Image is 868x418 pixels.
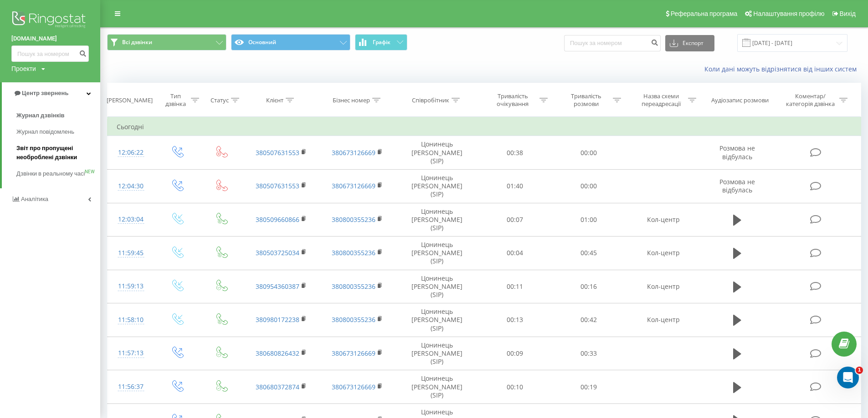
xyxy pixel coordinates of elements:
td: 00:45 [552,237,625,270]
button: Експорт [665,35,714,51]
a: 380507631553 [256,148,299,157]
td: 01:40 [478,169,551,203]
a: Журнал дзвінків [16,107,100,124]
td: Цонинець [PERSON_NAME] (SIP) [395,337,478,370]
span: Вихід [840,10,856,17]
a: Дзвінки в реальному часіNEW [16,166,100,182]
td: 00:10 [478,370,551,404]
span: Дзвінки в реальному часі [16,169,85,178]
div: Аудіозапис розмови [711,96,769,104]
div: 11:58:10 [117,311,145,329]
a: 380673126669 [332,349,375,358]
button: Графік [355,34,407,50]
span: Розмова не відбулась [719,144,755,161]
span: Журнал повідомлень [16,127,74,136]
a: [DOMAIN_NAME] [11,34,89,43]
div: 12:04:30 [117,177,145,195]
a: Центр звернень [2,82,100,104]
td: Цонинець [PERSON_NAME] (SIP) [395,203,478,237]
a: 380680372874 [256,383,299,391]
td: Цонинець [PERSON_NAME] (SIP) [395,270,478,303]
span: Розмова не відбулась [719,177,755,194]
a: 380673126669 [332,383,375,391]
td: Цонинець [PERSON_NAME] (SIP) [395,169,478,203]
a: Журнал повідомлень [16,124,100,140]
div: Тип дзвінка [163,92,189,108]
td: 01:00 [552,203,625,237]
button: Всі дзвінки [107,34,226,50]
a: 380800355236 [332,282,375,291]
div: [PERSON_NAME] [107,96,153,104]
span: Аналiтика [21,196,48,202]
div: 12:06:22 [117,144,145,161]
td: 00:07 [478,203,551,237]
div: Назва схеми переадресації [637,92,686,108]
span: Налаштування профілю [753,10,824,17]
td: 00:38 [478,136,551,170]
div: Тривалість очікування [488,92,537,108]
a: 380800355236 [332,215,375,224]
td: 00:11 [478,270,551,303]
div: Співробітник [412,96,449,104]
div: 11:59:13 [117,277,145,295]
a: 380507631553 [256,181,299,190]
td: Кол-центр [625,203,702,237]
span: Всі дзвінки [122,39,152,46]
td: Цонинець [PERSON_NAME] (SIP) [395,303,478,337]
td: 00:19 [552,370,625,404]
td: 00:00 [552,169,625,203]
td: 00:00 [552,136,625,170]
a: 380509660866 [256,215,299,224]
td: Цонинець [PERSON_NAME] (SIP) [395,136,478,170]
td: 00:16 [552,270,625,303]
div: 11:59:45 [117,244,145,262]
div: Тривалість розмови [562,92,611,108]
a: 380954360387 [256,282,299,291]
a: 380680826432 [256,349,299,358]
a: 380980172238 [256,315,299,324]
span: 1 [856,367,863,374]
a: 380800355236 [332,315,375,324]
td: 00:09 [478,337,551,370]
div: Проекти [11,64,36,73]
td: Кол-центр [625,270,702,303]
span: Графік [373,39,390,45]
a: 380673126669 [332,148,375,157]
td: Цонинець [PERSON_NAME] (SIP) [395,370,478,404]
div: Клієнт [266,96,283,104]
a: Звіт про пропущені необроблені дзвінки [16,140,100,166]
div: 12:03:04 [117,211,145,228]
td: 00:13 [478,303,551,337]
span: Реферальна програма [671,10,738,17]
button: Основний [231,34,350,50]
div: 11:57:13 [117,344,145,362]
td: Цонинець [PERSON_NAME] (SIP) [395,237,478,270]
div: Коментар/категорія дзвінка [784,92,837,108]
span: Звіт про пропущені необроблені дзвінки [16,144,96,162]
iframe: Intercom live chat [837,367,859,388]
td: Сьогодні [108,118,861,136]
td: Кол-центр [625,237,702,270]
span: Журнал дзвінків [16,111,65,120]
div: 11:56:37 [117,378,145,396]
span: Центр звернень [22,90,68,96]
td: 00:33 [552,337,625,370]
input: Пошук за номером [564,35,661,51]
input: Пошук за номером [11,45,89,62]
div: Статус [211,96,229,104]
td: Кол-центр [625,303,702,337]
a: 380673126669 [332,181,375,190]
a: 380800355236 [332,248,375,257]
a: Коли дані можуть відрізнятися вiд інших систем [704,65,861,73]
td: 00:42 [552,303,625,337]
td: 00:04 [478,237,551,270]
img: Ringostat logo [11,9,89,32]
a: 380503725034 [256,248,299,257]
div: Бізнес номер [333,96,370,104]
